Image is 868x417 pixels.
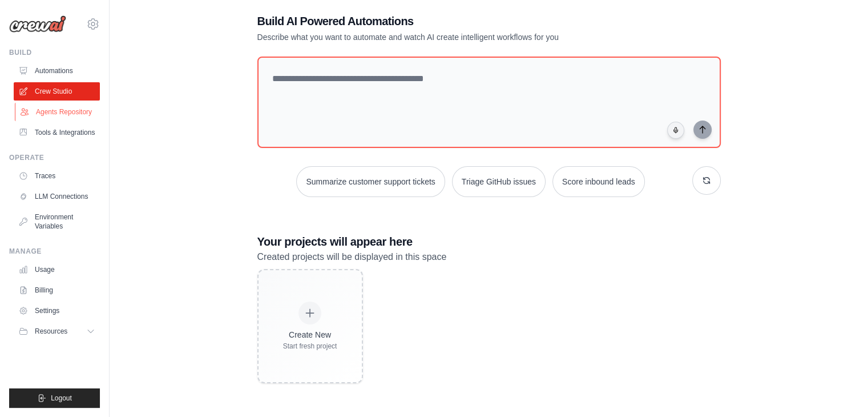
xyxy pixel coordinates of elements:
div: Operate [9,153,100,162]
a: Traces [14,167,100,185]
div: Build [9,48,100,57]
h3: Your projects will appear here [257,234,721,250]
div: Start fresh project [283,342,337,351]
div: Create New [283,329,337,340]
a: Agents Repository [15,103,101,121]
p: Describe what you want to automate and watch AI create intelligent workflows for you [257,31,641,43]
a: Tools & Integrations [14,123,100,142]
a: LLM Connections [14,187,100,206]
button: Get new suggestions [692,166,721,195]
a: Settings [14,302,100,320]
button: Resources [14,322,100,340]
a: Crew Studio [14,82,100,101]
button: Triage GitHub issues [452,166,546,197]
img: Logo [9,15,66,33]
a: Automations [14,62,100,80]
button: Click to speak your automation idea [667,122,684,139]
button: Summarize customer support tickets [296,166,445,197]
button: Logout [9,388,100,408]
a: Environment Variables [14,208,100,235]
h1: Build AI Powered Automations [257,13,641,29]
div: Manage [9,247,100,256]
a: Usage [14,260,100,279]
button: Score inbound leads [552,166,645,197]
p: Created projects will be displayed in this space [257,250,721,264]
a: Billing [14,281,100,299]
span: Resources [35,327,67,336]
span: Logout [51,394,72,403]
